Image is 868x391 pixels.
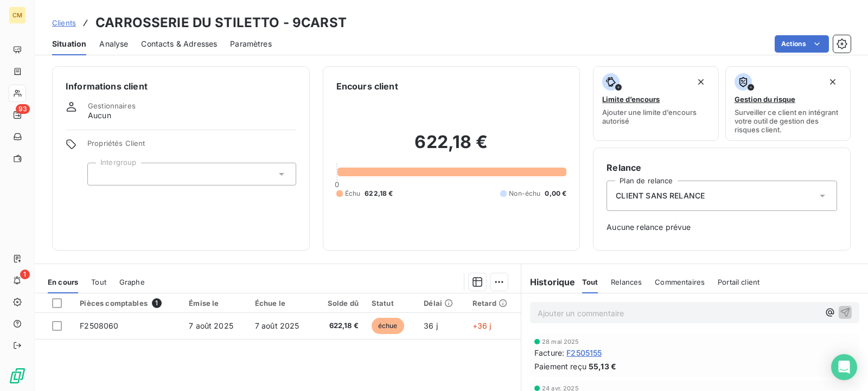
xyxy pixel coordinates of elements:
button: Limite d’encoursAjouter une limite d’encours autorisé [593,66,718,141]
span: 0,00 € [545,189,566,198]
h2: 622,18 € [336,131,567,164]
span: Commentaires [655,278,705,286]
div: Délai [424,299,459,307]
h6: Encours client [336,80,398,93]
div: Émise le [189,299,242,307]
span: Contacts & Adresses [141,39,217,49]
img: Logo LeanPay [9,367,26,384]
span: Graphe [119,278,145,286]
span: 1 [20,270,30,279]
span: Non-échu [509,189,540,198]
span: Surveiller ce client en intégrant votre outil de gestion des risques client. [735,108,841,134]
span: Propriétés Client [87,139,296,154]
span: 622,18 € [365,189,393,198]
div: Échue le [255,299,308,307]
span: 93 [16,104,30,114]
button: Gestion du risqueSurveiller ce client en intégrant votre outil de gestion des risques client. [725,66,851,141]
span: 0 [335,180,339,189]
span: CLIENT SANS RELANCE [616,190,705,201]
span: Relances [611,278,642,286]
span: Facture : [534,347,564,358]
span: Analyse [99,39,128,49]
span: 622,18 € [321,321,358,331]
h6: Historique [521,275,576,289]
span: Aucune relance prévue [607,222,837,233]
span: Clients [52,18,76,27]
button: Actions [775,35,829,53]
h3: CARROSSERIE DU STILETTO - 9CARST [95,13,347,33]
span: Tout [91,278,106,286]
span: 7 août 2025 [189,321,233,330]
span: Échu [345,189,361,198]
span: Aucun [88,110,111,121]
div: Statut [372,299,411,307]
span: +36 j [473,321,492,330]
div: Pièces comptables [80,298,176,308]
h6: Informations client [66,80,296,93]
span: 28 mai 2025 [542,338,579,345]
span: Ajouter une limite d’encours autorisé [602,108,709,125]
span: échue [372,318,404,334]
div: Open Intercom Messenger [831,354,857,380]
h6: Relance [607,161,837,174]
span: Paramètres [230,39,272,49]
span: Portail client [718,278,759,286]
span: 36 j [424,321,438,330]
div: Retard [473,299,514,307]
div: CM [9,7,26,24]
span: Gestion du risque [735,95,795,104]
a: Clients [52,17,76,28]
div: Solde dû [321,299,358,307]
span: Situation [52,39,86,49]
span: Limite d’encours [602,95,660,104]
span: F2508060 [80,321,118,330]
input: Ajouter une valeur [97,169,105,179]
span: Tout [582,278,598,286]
span: Paiement reçu [534,361,586,372]
span: 7 août 2025 [255,321,299,330]
span: 1 [152,298,162,308]
span: Gestionnaires [88,101,136,110]
span: F2505155 [566,347,602,358]
span: En cours [48,278,78,286]
span: 55,13 € [589,361,616,372]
